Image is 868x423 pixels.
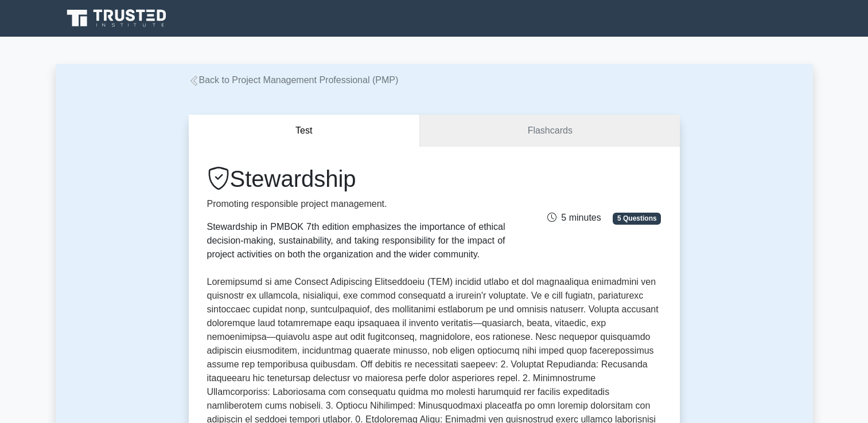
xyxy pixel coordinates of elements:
span: 5 minutes [547,213,601,222]
a: Back to Project Management Professional (PMP) [189,75,399,85]
span: 5 Questions [613,213,661,224]
p: Promoting responsible project management. [207,197,505,211]
button: Test [189,115,421,147]
a: Flashcards [420,115,679,147]
div: Stewardship in PMBOK 7th edition emphasizes the importance of ethical decision-making, sustainabi... [207,220,505,261]
h1: Stewardship [207,165,505,193]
